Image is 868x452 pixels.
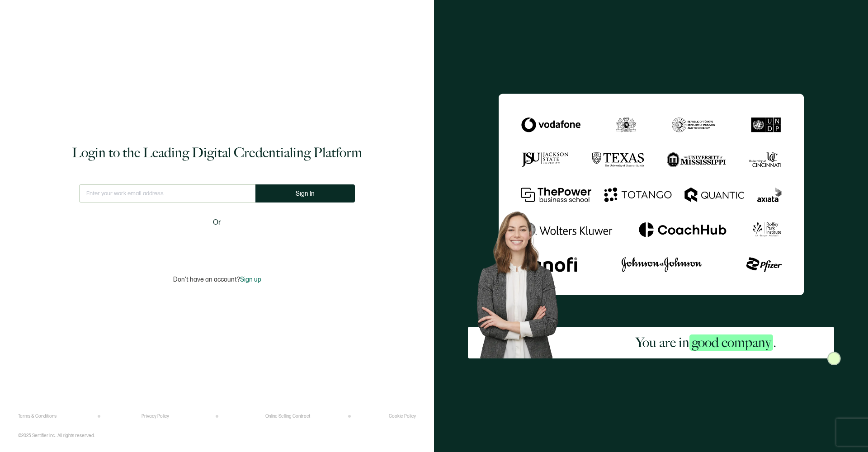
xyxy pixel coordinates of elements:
h1: Login to the Leading Digital Credentialing Platform [72,144,362,162]
span: Or [213,217,221,228]
span: good company [689,334,773,351]
a: Privacy Policy [142,414,169,419]
p: ©2025 Sertifier Inc.. All rights reserved. [18,433,95,438]
a: Terms & Conditions [18,414,57,419]
img: Sertifier Login [827,352,841,365]
img: Sertifier Login - You are in <span class="strong-h">good company</span>. [499,94,804,295]
iframe: Sign in with Google Button [160,234,274,254]
h2: You are in . [636,334,776,352]
button: Sign In [255,184,355,202]
p: Don't have an account? [173,276,261,283]
span: Sign In [296,190,315,197]
a: Online Selling Contract [265,414,310,419]
a: Cookie Policy [389,414,416,419]
span: Sign up [240,276,261,283]
input: Enter your work email address [79,184,255,202]
img: Sertifier Login - You are in <span class="strong-h">good company</span>. Hero [468,204,578,358]
div: Sign in with Google. Opens in new tab [165,234,269,254]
